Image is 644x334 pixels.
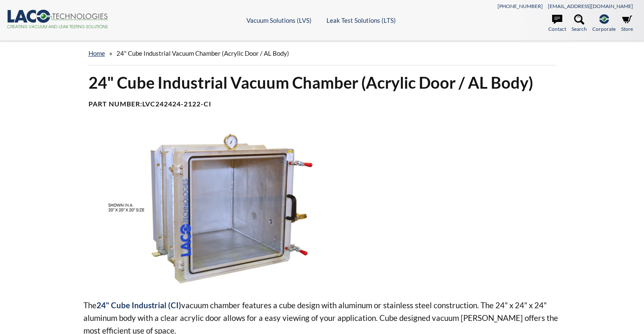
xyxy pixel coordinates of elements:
a: home [88,49,105,57]
span: 24" Cube Industrial Vacuum Chamber (Acrylic Door / AL Body) [116,49,289,57]
a: Store [621,14,633,33]
b: LVC242424-2122-CI [142,100,211,108]
span: Corporate [592,25,616,33]
img: LVC242424-2122-CI Front View [83,129,363,285]
h4: Part Number: [88,100,556,109]
h1: 24" Cube Industrial Vacuum Chamber (Acrylic Door / AL Body) [88,72,556,93]
div: » [88,41,556,65]
a: Leak Test Solutions (LTS) [326,16,396,24]
a: [EMAIL_ADDRESS][DOMAIN_NAME] [548,3,633,9]
a: Contact [548,14,566,33]
a: Vacuum Solutions (LVS) [246,16,312,24]
strong: 24" Cube Industrial (CI) [97,300,181,310]
a: [PHONE_NUMBER] [498,3,543,9]
a: Search [572,14,587,33]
